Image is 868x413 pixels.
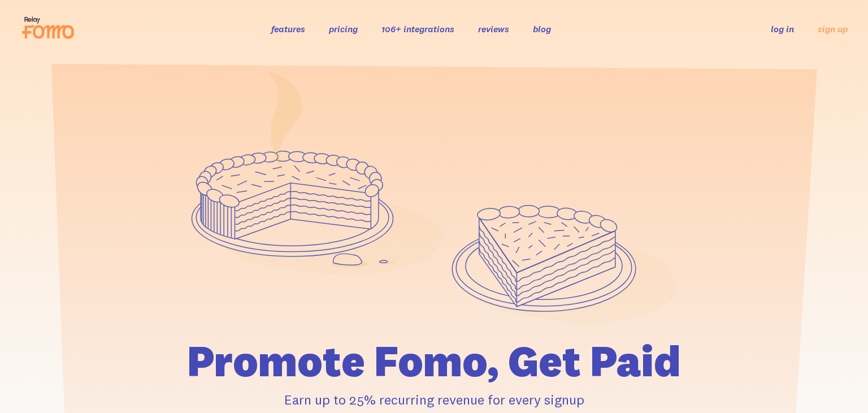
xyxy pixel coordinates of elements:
a: sign up [818,23,848,35]
p: Earn up to 25% recurring revenue for every signup [119,389,749,410]
a: blog [533,23,551,34]
a: reviews [478,23,509,34]
a: pricing [329,23,358,34]
a: log in [771,23,794,34]
h1: Promote Fomo, Get Paid [119,340,749,382]
a: 106+ integrations [381,23,454,34]
a: features [271,23,305,34]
